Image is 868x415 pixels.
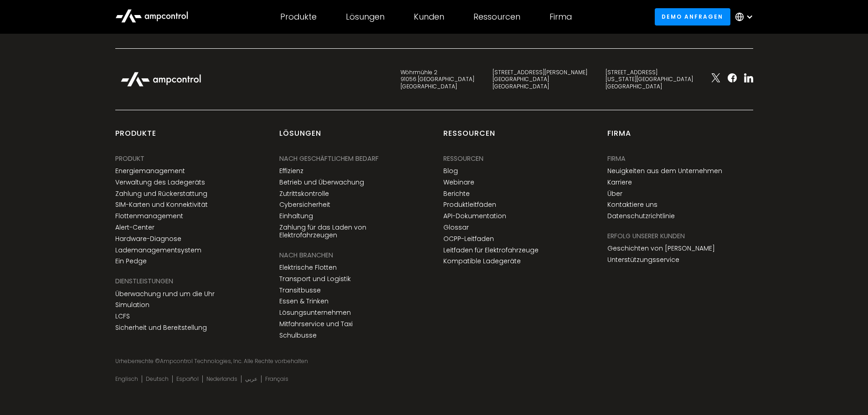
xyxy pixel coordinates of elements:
[279,287,321,294] a: Transitbusse
[443,179,474,186] a: Webinare
[473,12,520,22] div: Ressourcen
[607,154,626,164] div: Firma
[115,128,156,146] div: Produkte
[607,128,631,146] div: Firma
[414,12,444,22] div: Kunden
[265,375,288,383] a: Français
[176,375,199,383] a: Español
[115,201,208,209] a: SIM-Karten und Konnektivität
[279,250,333,260] div: NACH BRANCHEN
[443,201,496,209] a: Produktleitfäden
[279,190,329,198] a: Zutrittskontrolle
[115,179,205,186] a: Verwaltung des Ladegeräts
[443,224,469,231] a: Glossar
[443,154,483,164] div: Ressourcen
[115,324,207,332] a: Sicherheit und Bereitstellung
[115,290,215,298] a: Überwachung rund um die Uhr
[443,212,506,220] a: API-Dokumentation
[606,69,693,90] div: [STREET_ADDRESS] [US_STATE][GEOGRAPHIC_DATA] [GEOGRAPHIC_DATA]
[115,246,201,254] a: Lademanagementsystem
[550,12,572,22] div: Firma
[279,179,364,186] a: Betrieb und Überwachung
[607,212,675,220] a: Datenschutzrichtlinie
[280,12,317,22] div: Produkte
[279,275,351,283] a: Transport und Logistik
[206,375,237,383] a: Nederlands
[279,224,425,239] a: Zahlung für das Laden von Elektrofahrzeugen
[607,231,685,241] div: Erfolg unserer Kunden
[115,276,173,286] div: DIENSTLEISTUNGEN
[443,235,494,243] a: OCPP-Leitfaden
[115,301,149,309] a: Simulation
[607,256,679,264] a: Unterstützungsservice
[279,320,353,328] a: Mitfahrservice und Taxi
[115,257,147,265] a: Ein Pedge
[115,313,130,320] a: LCFS
[607,179,632,186] a: Karriere
[443,246,539,254] a: Leitfaden für Elektrofahrzeuge
[346,12,385,22] div: Lösungen
[115,167,185,175] a: Energiemanagement
[443,167,458,175] a: Blog
[279,201,330,209] a: Cybersicherheit
[115,224,154,231] a: Alert-Center
[607,190,622,198] a: Über
[607,201,657,209] a: Kontaktiere uns
[146,375,169,383] a: Deutsch
[279,167,303,175] a: Effizienz
[279,332,317,339] a: Schulbusse
[115,358,753,365] div: Urheberrechte © Ampcontrol Technologies, Inc. Alle Rechte vorbehalten
[115,190,207,198] a: Zahlung und Rückerstattung
[115,235,181,243] a: Hardware-Diagnose
[443,190,470,198] a: Berichte
[115,375,138,383] a: Englisch
[279,154,379,164] div: NACH GESCHÄFTLICHEM BEDARF
[279,297,329,305] a: Essen & Trinken
[655,8,730,25] a: Demo anfragen
[245,375,257,383] a: عربي
[607,167,722,175] a: Neuigkeiten aus dem Unternehmen
[279,264,337,272] a: Elektrische Flotten
[279,212,313,220] a: Einhaltung
[443,128,495,146] div: Ressourcen
[401,69,474,90] div: Wöhrmühle 2 91056 [GEOGRAPHIC_DATA] [GEOGRAPHIC_DATA]
[443,257,521,265] a: Kompatible Ladegeräte
[279,128,321,146] div: Lösungen
[115,67,206,92] img: Ampcontrol Logo
[115,154,144,164] div: PRODUKT
[607,245,715,252] a: Geschichten von [PERSON_NAME]
[115,212,183,220] a: Flottenmanagement
[279,309,351,317] a: Lösungsunternehmen
[493,69,587,90] div: [STREET_ADDRESS][PERSON_NAME] [GEOGRAPHIC_DATA] [GEOGRAPHIC_DATA]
